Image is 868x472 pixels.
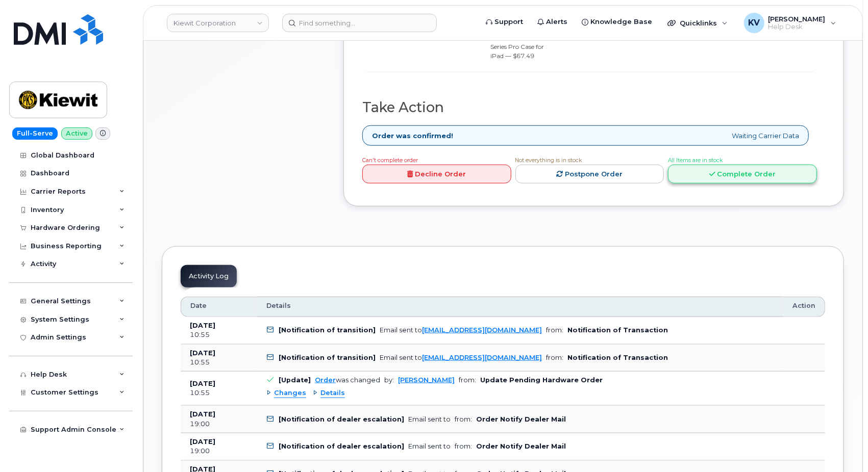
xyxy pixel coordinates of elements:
[372,131,453,141] strong: Order was confirmed!
[408,415,451,423] div: Email sent to
[362,157,418,164] span: Can't complete order
[575,12,659,32] a: Knowledge Base
[279,354,376,361] b: [Notification of transition]
[279,415,404,423] b: [Notification of dealer escalation]
[768,15,826,23] span: [PERSON_NAME]
[167,14,269,32] a: Kiewit Corporation
[530,12,575,32] a: Alerts
[398,376,455,384] a: [PERSON_NAME]
[384,376,394,384] span: by:
[380,354,542,361] div: Email sent to
[190,410,215,418] b: [DATE]
[546,354,563,361] span: from:
[422,326,542,334] a: [EMAIL_ADDRESS][DOMAIN_NAME]
[567,326,668,334] b: Notification of Transaction
[783,297,825,317] th: Action
[680,19,717,27] span: Quicklinks
[282,14,437,32] input: Find something...
[190,330,248,339] div: 10:55
[490,33,544,60] small: 1 x Defender Series Pro Case for iPad — $67.49
[459,376,476,384] span: from:
[190,380,215,387] b: [DATE]
[660,13,735,33] div: Quicklinks
[279,442,404,450] b: [Notification of dealer escalation]
[476,415,566,423] b: Order Notify Dealer Mail
[546,17,567,27] span: Alerts
[824,428,860,464] iframe: Messenger Launcher
[190,301,207,310] span: Date
[190,322,215,329] b: [DATE]
[190,447,248,456] div: 19:00
[668,157,723,164] span: All Items are in stock
[455,442,472,450] span: from:
[515,165,664,183] a: Postpone Order
[279,376,311,384] b: [Update]
[590,17,652,27] span: Knowledge Base
[190,388,248,398] div: 10:55
[362,165,511,183] a: Decline Order
[668,165,817,183] a: Complete Order
[748,17,760,29] span: KV
[380,326,542,334] div: Email sent to
[768,23,826,31] span: Help Desk
[479,12,530,32] a: Support
[190,438,215,445] b: [DATE]
[190,358,248,367] div: 10:55
[476,442,566,450] b: Order Notify Dealer Mail
[567,354,668,361] b: Notification of Transaction
[320,388,345,398] span: Details
[190,349,215,357] b: [DATE]
[274,388,306,398] span: Changes
[455,415,472,423] span: from:
[546,326,563,334] span: from:
[279,326,376,334] b: [Notification of transition]
[494,17,523,27] span: Support
[737,13,844,33] div: Kasey Vyrvich
[362,100,817,115] h2: Take Action
[362,125,809,146] div: Waiting Carrier Data
[422,354,542,361] a: [EMAIL_ADDRESS][DOMAIN_NAME]
[408,442,451,450] div: Email sent to
[266,301,291,310] span: Details
[515,157,582,164] span: Not everything is in stock
[315,376,336,384] a: Order
[315,376,380,384] div: was changed
[190,419,248,429] div: 19:00
[480,376,603,384] b: Update Pending Hardware Order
